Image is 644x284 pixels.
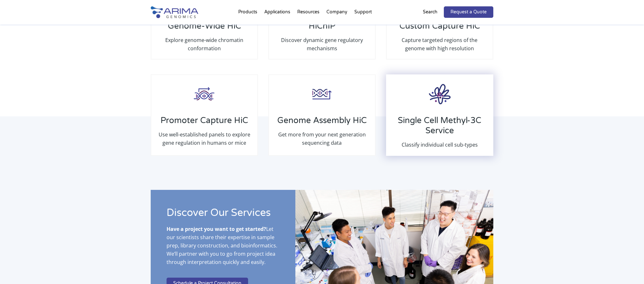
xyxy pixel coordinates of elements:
img: Promoter-HiC_Icon_Arima-Genomics.png [192,81,217,107]
b: Have a project you want to get started? [167,225,266,232]
h3: Genome-Wide HiC [158,21,251,36]
img: Arima-Genomics-logo [151,6,198,18]
h3: Single Cell Methyl-3C Service [393,115,486,141]
img: High-Coverage-HiC_Icon_Arima-Genomics.png [309,81,335,107]
img: Epigenetics_Icon_Arima-Genomics-e1638241835481.png [426,81,453,107]
iframe: Chat Widget [612,253,644,284]
p: Search [423,8,437,16]
h3: Genome Assembly HiC [275,115,369,130]
p: Get more from your next generation sequencing data [275,130,369,147]
h3: Custom Capture HiC [393,21,486,36]
p: Explore genome-wide chromatin conformation [158,36,251,52]
h3: Promoter Capture HiC [158,115,251,130]
p: Classify individual cell sub-types [393,141,486,149]
p: Use well-established panels to explore gene regulation in humans or mice [158,130,251,147]
h2: Discover Our Services [167,206,279,225]
a: Request a Quote [444,6,493,18]
p: Discover dynamic gene regulatory mechanisms [275,36,369,52]
p: Let our scientists share their expertise in sample prep, library construction, and bioinformatics... [167,225,279,271]
p: Capture targeted regions of the genome with high resolution [393,36,486,52]
h3: HiChIP [275,21,369,36]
